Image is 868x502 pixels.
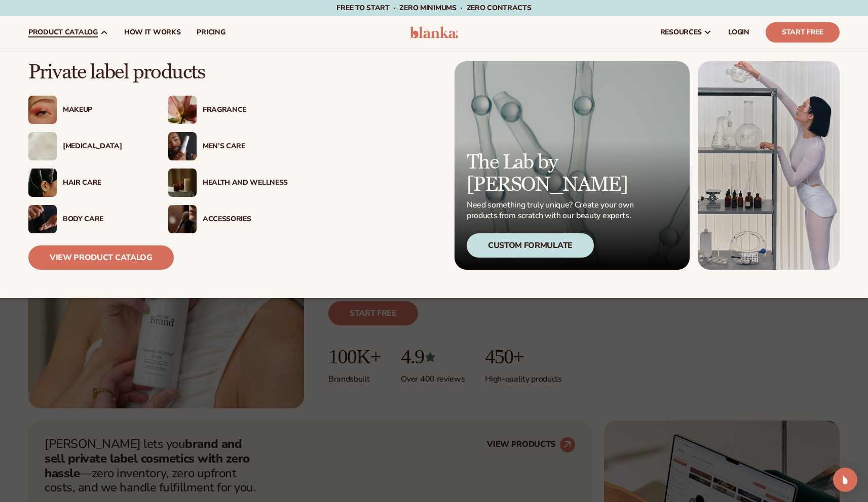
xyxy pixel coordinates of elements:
a: View Product Catalog [28,245,174,270]
a: Candles and incense on table. Health And Wellness [168,169,288,197]
a: Female hair pulled back with clips. Hair Care [28,169,148,197]
div: Men’s Care [203,142,288,151]
div: Hair Care [63,179,148,187]
div: Fragrance [203,106,288,114]
div: Makeup [63,106,148,114]
img: Female hair pulled back with clips. [28,169,57,197]
div: Open Intercom Messenger [833,468,857,492]
a: Pink blooming flower. Fragrance [168,96,288,124]
div: Custom Formulate [467,233,594,258]
img: Male hand applying moisturizer. [28,205,57,233]
div: [MEDICAL_DATA] [63,142,148,151]
span: How It Works [124,28,181,36]
img: Female in lab with equipment. [698,61,840,270]
a: Male hand applying moisturizer. Body Care [28,205,148,233]
p: Need something truly unique? Create your own products from scratch with our beauty experts. [467,200,637,221]
a: Cream moisturizer swatch. [MEDICAL_DATA] [28,132,148,160]
img: Female with makeup brush. [168,205,197,233]
a: Male holding moisturizer bottle. Men’s Care [168,132,288,160]
a: product catalog [20,16,116,49]
img: Male holding moisturizer bottle. [168,132,197,160]
a: Start Free [766,22,840,43]
a: Female with makeup brush. Accessories [168,205,288,233]
div: Accessories [203,215,288,224]
a: Microscopic product formula. The Lab by [PERSON_NAME] Need something truly unique? Create your ow... [455,61,690,270]
span: Free to start · ZERO minimums · ZERO contracts [336,3,531,13]
img: logo [410,26,458,38]
span: pricing [197,28,225,36]
a: pricing [188,16,233,49]
p: The Lab by [PERSON_NAME] [467,151,637,196]
a: LOGIN [720,16,758,49]
img: Female with glitter eye makeup. [28,96,57,124]
img: Cream moisturizer swatch. [28,132,57,160]
span: resources [660,28,702,36]
img: Pink blooming flower. [168,96,197,124]
span: product catalog [28,28,98,36]
a: resources [652,16,720,49]
div: Body Care [63,215,148,224]
img: Candles and incense on table. [168,169,197,197]
a: Female with glitter eye makeup. Makeup [28,96,148,124]
div: Health And Wellness [203,179,288,187]
span: LOGIN [728,28,749,36]
p: Private label products [28,61,288,83]
a: How It Works [116,16,189,49]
